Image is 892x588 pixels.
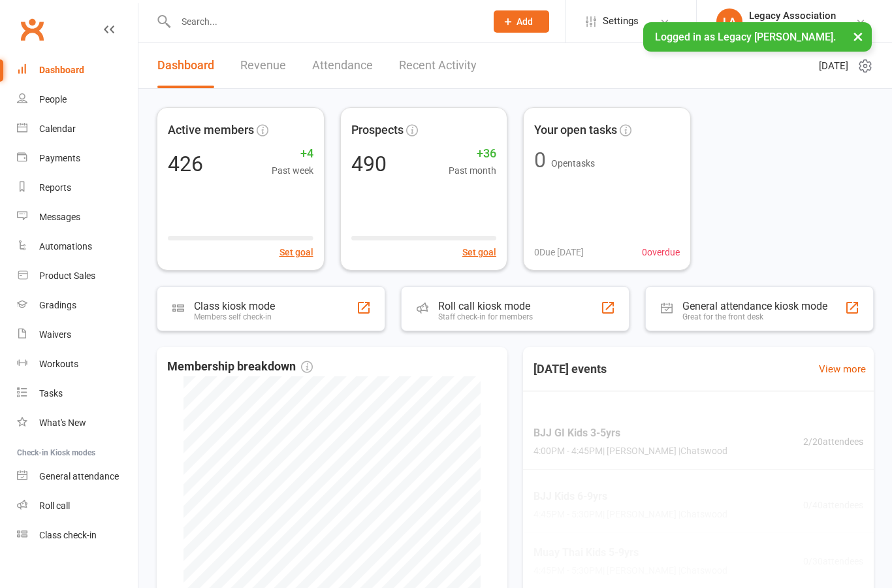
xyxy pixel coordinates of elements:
div: Legacy [PERSON_NAME] [749,22,850,33]
a: Dashboard [157,43,214,88]
div: Class check-in [39,530,97,540]
span: Past month [449,163,496,178]
div: Legacy Association [749,10,850,22]
div: Roll call [39,500,70,511]
a: Reports [17,173,138,203]
a: View more [819,361,866,377]
span: Muay Thai Kids 5-9yrs [534,544,727,561]
div: 490 [351,154,387,174]
button: × [846,22,870,50]
span: [DATE] [819,58,848,74]
a: Payments [17,144,138,173]
span: 0 / 30 attendees [803,554,863,568]
span: Past week [272,163,313,178]
a: Product Sales [17,261,138,291]
span: BJJ Kids 6-9yrs [534,488,727,505]
a: Roll call [17,491,138,521]
div: 0 [534,150,546,171]
span: 4:45PM - 5:30PM | [PERSON_NAME] | Chatswood [534,508,727,522]
a: Recent Activity [399,43,477,88]
div: Dashboard [39,65,84,75]
span: 2 / 20 attendees [803,434,863,448]
span: 4:00PM - 4:45PM | [PERSON_NAME] | Chatswood [534,444,727,458]
div: Automations [39,241,92,252]
div: Waivers [39,329,71,340]
div: Messages [39,212,80,222]
span: +4 [272,144,313,163]
a: Workouts [17,350,138,379]
a: What's New [17,408,138,438]
a: Attendance [312,43,373,88]
a: People [17,85,138,114]
div: Payments [39,153,80,163]
div: Tasks [39,388,63,399]
div: Great for the front desk [682,312,827,321]
div: Workouts [39,359,78,369]
span: 0 overdue [642,245,680,259]
div: Calendar [39,123,76,134]
span: 0 / 40 attendees [803,498,863,512]
a: General attendance kiosk mode [17,462,138,491]
a: Dashboard [17,56,138,85]
div: LA [716,8,742,35]
h3: [DATE] events [523,357,617,381]
span: Logged in as Legacy [PERSON_NAME]. [655,31,836,43]
button: Add [494,10,549,33]
div: General attendance kiosk mode [682,300,827,312]
a: Gradings [17,291,138,320]
a: Messages [17,203,138,232]
a: Waivers [17,320,138,350]
button: Set goal [462,245,496,259]
button: Set goal [279,245,313,259]
span: Add [517,16,533,27]
input: Search... [172,12,477,31]
span: 0 Due [DATE] [534,245,584,259]
div: Staff check-in for members [438,312,533,321]
a: Calendar [17,114,138,144]
a: Tasks [17,379,138,408]
a: Automations [17,232,138,261]
a: Revenue [240,43,286,88]
div: Gradings [39,300,76,310]
div: Members self check-in [194,312,275,321]
span: Your open tasks [534,121,617,140]
span: Prospects [351,121,404,140]
div: What's New [39,417,86,428]
div: Reports [39,182,71,193]
span: BJJ GI Kids 3-5yrs [534,425,727,442]
a: Class kiosk mode [17,521,138,550]
span: Active members [168,121,254,140]
div: Class kiosk mode [194,300,275,312]
div: People [39,94,67,105]
div: Product Sales [39,270,95,281]
span: 4:45PM - 5:30PM | [PERSON_NAME] | Chatswood [534,564,727,578]
span: Open tasks [551,158,595,169]
span: Membership breakdown [167,357,313,376]
span: Settings [603,7,639,36]
a: Clubworx [16,13,48,46]
span: +36 [449,144,496,163]
div: 426 [168,154,203,174]
div: Roll call kiosk mode [438,300,533,312]
div: General attendance [39,471,119,482]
